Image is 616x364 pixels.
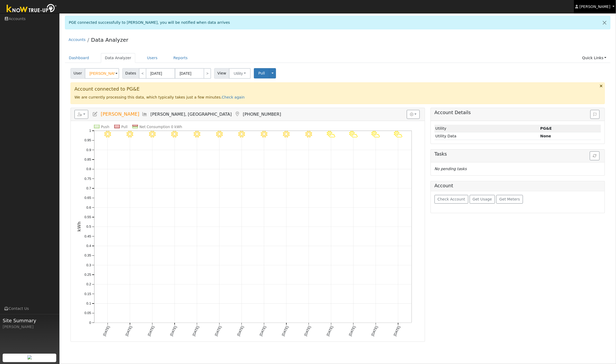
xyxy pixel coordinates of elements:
[194,131,200,138] i: 9/01 - Clear
[236,325,245,337] text: [DATE]
[85,138,91,142] text: 0.95
[437,197,465,201] span: Check Account
[86,263,91,267] text: 0.3
[101,53,135,63] a: Data Analyzer
[371,131,380,138] i: 9/09 - PartlyCloudy
[229,68,251,79] button: Utility
[27,355,32,360] img: retrieve
[74,86,601,92] h3: Account connected to PG&E
[142,111,148,117] a: Multi-Series Graph
[238,131,245,138] i: 9/03 - Clear
[139,125,182,129] text: Net Consumption 0 kWh
[71,68,85,79] span: User
[151,112,232,117] span: [PERSON_NAME], [GEOGRAPHIC_DATA]
[89,129,91,133] text: 1
[305,131,312,138] i: 9/06 - Clear
[214,325,222,337] text: [DATE]
[349,131,358,138] i: 9/08 - PartlyCloudy
[77,222,82,232] text: kWh
[85,215,91,219] text: 0.55
[102,325,110,337] text: [DATE]
[222,95,245,99] a: Check again
[122,68,139,79] span: Dates
[435,183,453,188] h5: Account
[496,195,523,204] button: Get Meters
[3,324,57,330] div: [PERSON_NAME]
[125,325,133,337] text: [DATE]
[86,225,91,229] text: 0.5
[85,273,91,277] text: 0.25
[435,132,539,140] td: Utility Data
[86,244,91,248] text: 0.4
[169,53,192,63] a: Reports
[101,111,139,117] span: [PERSON_NAME]
[435,151,601,157] h5: Tasks
[127,131,133,138] i: 8/29 - Clear
[254,68,269,78] button: Pull
[86,206,91,209] text: 0.6
[599,16,610,29] a: Close
[149,131,156,138] i: 8/30 - Clear
[147,325,155,337] text: [DATE]
[370,325,379,337] text: [DATE]
[139,68,146,79] a: <
[435,167,467,171] i: No pending tasks
[3,317,57,324] span: Site Summary
[327,131,335,138] i: 9/07 - PartlyCloudy
[85,177,91,181] text: 0.75
[86,282,91,286] text: 0.2
[500,197,520,201] span: Get Meters
[216,131,222,138] i: 9/02 - Clear
[85,196,91,200] text: 0.65
[69,38,86,42] a: Accounts
[435,125,539,132] td: Utility
[540,134,551,138] strong: None
[85,234,91,238] text: 0.45
[580,4,610,9] span: [PERSON_NAME]
[281,325,289,337] text: [DATE]
[283,131,290,138] i: 9/05 - Clear
[540,126,552,130] strong: ID: 17277170, authorized: 09/11/25
[143,53,162,63] a: Users
[435,195,468,204] button: Check Account
[258,71,265,75] span: Pull
[71,82,605,104] div: We are currently processing this data, which typically takes just a few minutes.
[578,53,610,63] a: Quick Links
[4,3,59,15] img: Know True-Up
[86,301,91,305] text: 0.1
[89,321,91,325] text: 0
[86,167,91,171] text: 0.8
[171,131,178,138] i: 8/31 - Clear
[192,325,200,337] text: [DATE]
[394,131,403,138] i: 9/10 - PartlyCloudy
[259,325,267,337] text: [DATE]
[85,311,91,315] text: 0.05
[243,112,281,117] span: [PHONE_NUMBER]
[435,110,601,115] h5: Account Details
[92,111,98,117] a: Edit User (37145)
[326,325,334,337] text: [DATE]
[121,125,128,129] text: Pull
[85,292,91,296] text: 0.15
[234,111,240,117] a: Map
[214,68,229,79] span: View
[204,68,211,79] a: >
[85,157,91,161] text: 0.85
[91,37,128,43] a: Data Analyzer
[65,16,611,29] div: PGE connected successfully to [PERSON_NAME], you will be notified when data arrives
[590,110,600,119] button: Issue History
[470,195,495,204] button: Get Usage
[101,125,109,129] text: Push
[169,325,178,337] text: [DATE]
[85,68,119,79] input: Select a User
[261,131,267,138] i: 9/04 - Clear
[303,325,311,337] text: [DATE]
[590,151,600,160] button: Refresh
[473,197,492,201] span: Get Usage
[85,254,91,258] text: 0.35
[86,148,91,152] text: 0.9
[65,53,93,63] a: Dashboard
[348,325,356,337] text: [DATE]
[393,325,401,337] text: [DATE]
[86,186,91,190] text: 0.7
